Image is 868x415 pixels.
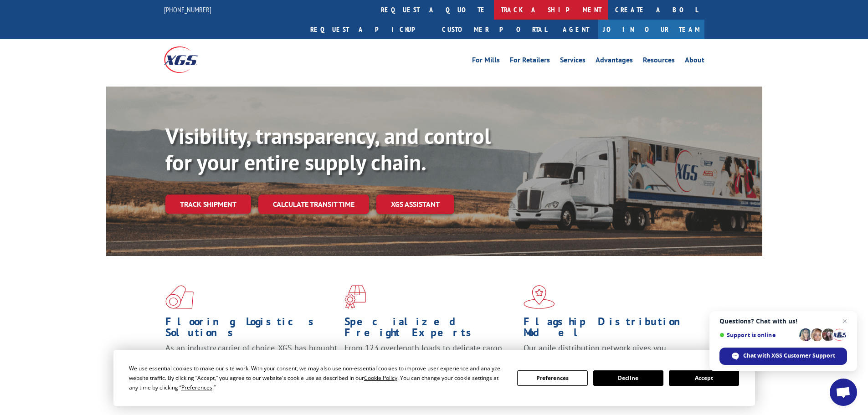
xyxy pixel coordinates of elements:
a: Advantages [596,56,633,67]
img: xgs-icon-focused-on-flooring-red [344,285,366,309]
a: For Retailers [510,56,550,67]
div: We use essential cookies to make our site work. With your consent, we may also use non-essential ... [129,364,506,392]
a: Join Our Team [598,20,704,39]
a: Customer Portal [435,20,554,39]
button: Accept [669,370,739,386]
a: For Mills [472,56,500,67]
img: xgs-icon-total-supply-chain-intelligence-red [165,285,194,309]
span: Cookie Policy [364,374,397,382]
button: Decline [593,370,663,386]
a: Agent [554,20,598,39]
div: Cookie Consent Prompt [113,350,755,406]
h1: Flagship Distribution Model [524,316,696,343]
b: Visibility, transparency, and control for your entire supply chain. [165,122,491,176]
a: Track shipment [165,195,251,214]
span: Preferences [181,384,212,391]
span: Chat with XGS Customer Support [719,348,847,365]
a: Services [560,56,586,67]
a: Resources [643,56,675,67]
a: About [685,56,704,67]
h1: Flooring Logistics Solutions [165,316,338,343]
img: xgs-icon-flagship-distribution-model-red [524,285,555,309]
a: Calculate transit time [258,195,369,214]
h1: Specialized Freight Experts [344,316,517,343]
a: [PHONE_NUMBER] [164,5,211,14]
span: Chat with XGS Customer Support [743,352,835,360]
span: Support is online [719,332,796,338]
a: Request a pickup [303,20,435,39]
span: Questions? Chat with us! [719,318,847,325]
span: Our agile distribution network gives you nationwide inventory management on demand. [524,343,691,364]
a: Open chat [830,379,857,406]
button: Preferences [517,370,587,386]
span: As an industry carrier of choice, XGS has brought innovation and dedication to flooring logistics... [165,343,337,375]
a: XGS ASSISTANT [376,195,454,214]
p: From 123 overlength loads to delicate cargo, our experienced staff knows the best way to move you... [344,343,517,383]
